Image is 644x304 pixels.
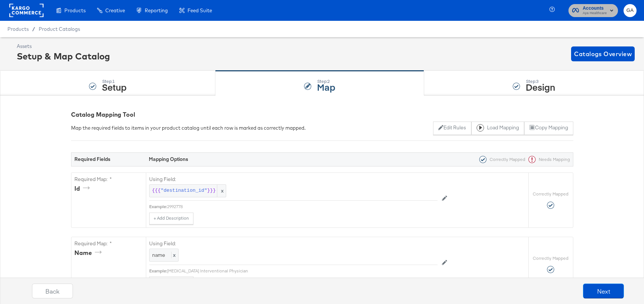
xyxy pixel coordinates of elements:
div: [MEDICAL_DATA] Interventional Physician [167,268,438,274]
label: Required Map: * [74,176,143,183]
label: Required Map: * [74,240,143,247]
span: x [217,185,226,197]
div: Correctly Mapped [476,156,525,163]
span: Catalogs Overview [574,49,632,59]
span: Creative [105,7,125,13]
label: Correctly Mapped [533,191,568,197]
button: Next [583,284,624,298]
strong: Required Fields [74,156,110,162]
a: Product Catalogs [39,26,80,32]
strong: Mapping Options [149,156,188,162]
span: {{{ [152,187,161,194]
span: Accounts [583,4,607,12]
label: Correctly Mapped [533,255,568,261]
div: Map the required fields to items in your product catalog until each row is marked as correctly ma... [71,124,305,132]
button: Back [32,284,73,298]
div: Step: 3 [526,79,555,84]
button: + Add Description [149,213,193,224]
button: GA [624,4,637,17]
span: x [171,252,176,258]
div: Catalog Mapping Tool [71,110,573,119]
button: Copy Mapping [524,122,573,135]
span: Aya Healthcare [583,10,607,16]
span: / [29,26,39,32]
div: Step: 2 [317,79,335,84]
div: Example: [149,268,167,274]
span: GA [627,6,634,15]
span: }}} [207,187,216,194]
div: Step: 1 [102,79,126,84]
span: Feed Suite [188,7,212,13]
div: Assets [17,43,110,50]
strong: Design [526,81,555,93]
div: Example: [149,204,167,210]
button: Catalogs Overview [571,46,635,61]
label: Using Field: [149,240,438,247]
div: name [74,249,104,257]
label: Using Field: [149,176,438,183]
span: Products [64,7,86,13]
strong: Setup [102,81,126,93]
button: AccountsAya Healthcare [568,4,618,17]
div: id [74,184,92,193]
span: "destination_id" [161,187,207,194]
button: Load Mapping [471,122,524,135]
strong: Map [317,81,335,93]
button: Edit Rules [433,122,471,135]
div: 2992778 [167,204,438,210]
span: name [152,252,165,258]
span: Reporting [145,7,168,13]
span: Products [7,26,29,32]
div: Setup & Map Catalog [17,50,110,62]
div: Needs Mapping [525,156,570,163]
